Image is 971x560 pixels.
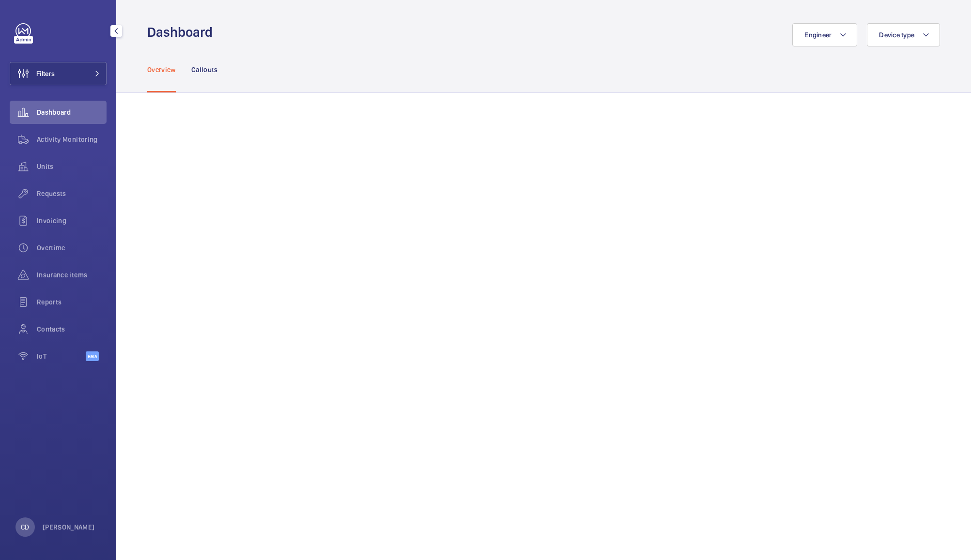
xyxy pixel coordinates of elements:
span: Contacts [37,324,107,334]
span: IoT [37,351,86,361]
span: Beta [86,351,99,361]
span: Engineer [804,31,832,39]
span: Reports [37,297,107,307]
span: Insurance items [37,270,107,280]
span: Filters [36,69,55,78]
p: [PERSON_NAME] [43,522,95,532]
span: Dashboard [37,107,107,117]
button: Device type [867,23,940,46]
p: Overview [147,65,176,75]
h1: Dashboard [147,23,218,41]
button: Engineer [792,23,857,46]
p: Callouts [191,65,218,75]
button: Filters [10,62,107,85]
span: Requests [37,189,107,198]
span: Invoicing [37,216,107,226]
p: CD [21,522,29,532]
span: Overtime [37,243,107,253]
span: Device type [879,31,914,39]
span: Activity Monitoring [37,135,107,144]
span: Units [37,162,107,171]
